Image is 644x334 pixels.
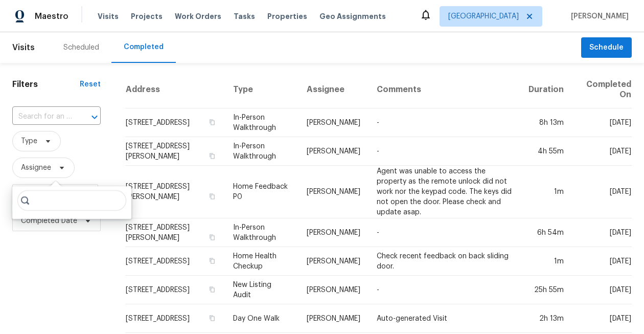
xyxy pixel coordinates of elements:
button: Copy Address [208,285,217,294]
span: Work Orders [175,11,221,21]
td: [DATE] [572,166,632,218]
td: [STREET_ADDRESS] [125,276,225,304]
span: [GEOGRAPHIC_DATA] [448,11,519,21]
td: Auto-generated Visit [369,304,520,333]
td: [DATE] [572,108,632,137]
span: Geo Assignments [319,11,386,21]
td: 8h 13m [520,108,572,137]
td: [PERSON_NAME] [298,276,369,304]
td: [PERSON_NAME] [298,304,369,333]
td: [DATE] [572,218,632,247]
td: 2h 13m [520,304,572,333]
input: Search for an address... [12,109,72,125]
td: [PERSON_NAME] [298,137,369,166]
td: Agent was unable to access the property as the remote unlock did not work nor the keypad code. Th... [369,166,520,218]
th: Type [225,71,298,108]
td: [STREET_ADDRESS][PERSON_NAME] [125,166,225,218]
td: In-Person Walkthrough [225,108,298,137]
button: Copy Address [208,151,217,161]
td: 6h 54m [520,218,572,247]
td: 4h 55m [520,137,572,166]
button: Copy Address [208,314,217,323]
td: - [369,218,520,247]
span: [PERSON_NAME] [567,11,629,21]
td: [STREET_ADDRESS] [125,304,225,333]
td: [PERSON_NAME] [298,108,369,137]
span: Type [21,136,37,146]
td: [DATE] [572,276,632,304]
td: [DATE] [572,137,632,166]
span: Projects [131,11,163,21]
td: - [369,137,520,166]
th: Comments [369,71,520,108]
td: [STREET_ADDRESS][PERSON_NAME] [125,137,225,166]
span: Maestro [35,11,68,21]
td: In-Person Walkthrough [225,137,298,166]
td: [PERSON_NAME] [298,247,369,276]
span: Visits [12,36,35,59]
div: Completed [124,42,164,52]
td: - [369,108,520,137]
button: Copy Address [208,118,217,127]
td: - [369,276,520,304]
button: Copy Address [208,233,217,242]
span: Completed Date [21,216,77,226]
td: Check recent feedback on back sliding door. [369,247,520,276]
td: [DATE] [572,247,632,276]
th: Completed On [572,71,632,108]
span: Tasks [234,13,255,20]
td: [STREET_ADDRESS][PERSON_NAME] [125,218,225,247]
td: New Listing Audit [225,276,298,304]
td: Home Health Checkup [225,247,298,276]
td: [DATE] [572,304,632,333]
td: Home Feedback P0 [225,166,298,218]
td: [STREET_ADDRESS] [125,247,225,276]
button: Schedule [581,37,632,58]
td: 25h 55m [520,276,572,304]
td: Day One Walk [225,304,298,333]
td: 1m [520,247,572,276]
td: [PERSON_NAME] [298,166,369,218]
h1: Filters [12,79,80,90]
button: Copy Address [208,256,217,265]
span: Assignee [21,163,51,173]
th: Duration [520,71,572,108]
div: Reset [80,79,101,90]
td: 1m [520,166,572,218]
span: Schedule [589,41,624,54]
th: Address [125,71,225,108]
span: Properties [267,11,307,21]
td: In-Person Walkthrough [225,218,298,247]
span: Visits [98,11,119,21]
div: Scheduled [63,42,99,53]
th: Assignee [298,71,369,108]
td: [STREET_ADDRESS] [125,108,225,137]
td: [PERSON_NAME] [298,218,369,247]
button: Open [87,110,102,124]
button: Copy Address [208,192,217,201]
